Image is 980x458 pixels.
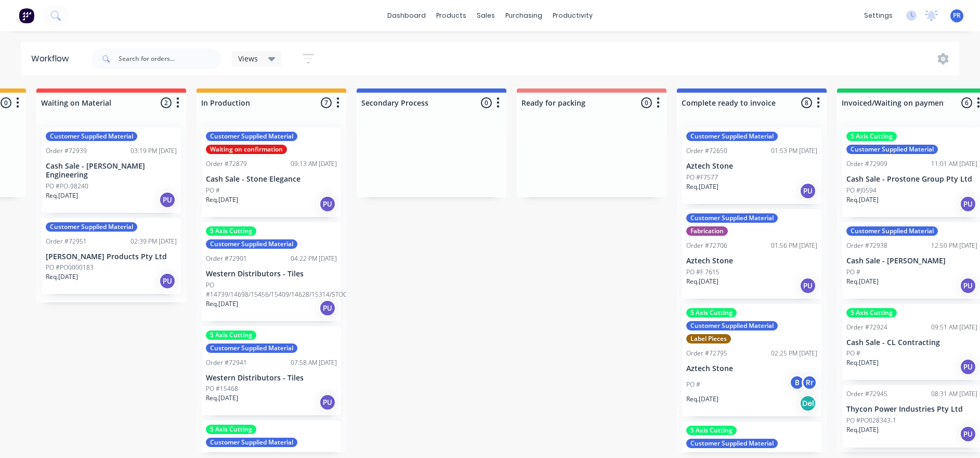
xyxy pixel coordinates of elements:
[46,272,78,282] p: Req. [DATE]
[686,146,727,156] div: Order #72650
[802,375,817,390] div: Rr
[960,196,976,212] div: PU
[46,222,137,232] div: Customer Supplied Material
[500,8,547,23] div: purchasing
[846,277,879,286] p: Req. [DATE]
[686,364,817,373] p: Aztech Stone
[472,8,500,23] div: sales
[960,426,976,442] div: PU
[130,146,177,156] div: 03:19 PM [DATE]
[159,192,176,208] div: PU
[931,241,977,250] div: 12:50 PM [DATE]
[686,277,718,286] p: Req. [DATE]
[382,8,431,23] a: dashboard
[846,338,977,347] p: Cash Sale - CL Contracting
[686,213,778,223] div: Customer Supplied Material
[431,8,472,23] div: products
[953,11,961,20] span: PR
[846,349,860,358] p: PO #
[686,268,720,277] p: PO #F 7615
[846,241,887,250] div: Order #72938
[789,375,805,390] div: B
[960,359,976,375] div: PU
[206,330,256,340] div: 5 Axis Cutting
[771,146,817,156] div: 01:53 PM [DATE]
[206,159,247,169] div: Order #72879
[682,209,821,299] div: Customer Supplied MaterialFabricationOrder #7270601:56 PM [DATE]Aztech StonePO #F 7615Req.[DATE]PU
[800,395,816,412] div: Del
[238,53,258,64] span: Views
[31,53,74,65] div: Workflow
[682,128,821,204] div: Customer Supplied MaterialOrder #7265001:53 PM [DATE]Aztech StonePO #F7577Req.[DATE]PU
[771,241,817,250] div: 01:56 PM [DATE]
[931,323,977,332] div: 09:51 AM [DATE]
[846,257,977,265] p: Cash Sale - [PERSON_NAME]
[846,425,879,435] p: Req. [DATE]
[686,349,727,358] div: Order #72795
[682,304,821,417] div: 5 Axis CuttingCustomer Supplied MaterialLabel PiecesOrder #7279502:25 PM [DATE]Aztech StonePO #BR...
[859,8,898,23] div: settings
[846,358,879,367] p: Req. [DATE]
[686,426,737,435] div: 5 Axis Cutting
[686,308,737,317] div: 5 Axis Cutting
[206,425,256,434] div: 5 Axis Cutting
[46,132,137,141] div: Customer Supplied Material
[46,182,88,191] p: PO #PO-98240
[202,222,341,321] div: 5 Axis CuttingCustomer Supplied MaterialOrder #7290104:22 PM [DATE]Western Distributors - TilesPO...
[202,326,341,416] div: 5 Axis CuttingCustomer Supplied MaterialOrder #7294107:58 AM [DATE]Western Distributors - TilesPO...
[846,416,896,425] p: PO #PO028343-1
[206,175,337,184] p: Cash Sale - Stone Elegance
[686,380,700,389] p: PO #
[686,173,718,182] p: PO #F7577
[206,344,297,353] div: Customer Supplied Material
[206,145,287,154] div: Waiting on confirmation
[846,145,938,154] div: Customer Supplied Material
[206,281,350,299] p: PO #14739/14698/15456/15409/14628/15314/STOCK
[846,268,860,277] p: PO #
[686,334,731,344] div: Label Pieces
[846,226,938,236] div: Customer Supplied Material
[846,186,877,195] p: PO #J0594
[206,239,297,249] div: Customer Supplied Material
[291,159,337,169] div: 09:13 AM [DATE]
[206,226,256,236] div: 5 Axis Cutting
[19,8,34,23] img: Factory
[319,196,336,212] div: PU
[547,8,598,23] div: productivity
[686,182,718,192] p: Req. [DATE]
[202,128,341,217] div: Customer Supplied MaterialWaiting on confirmationOrder #7287909:13 AM [DATE]Cash Sale - Stone Ele...
[686,162,817,171] p: Aztech Stone
[46,191,78,200] p: Req. [DATE]
[846,159,887,169] div: Order #72909
[46,146,87,156] div: Order #72939
[686,321,778,330] div: Customer Supplied Material
[846,308,897,317] div: 5 Axis Cutting
[206,195,238,205] p: Req. [DATE]
[686,395,718,404] p: Req. [DATE]
[46,162,177,180] p: Cash Sale - [PERSON_NAME] Engineering
[206,186,220,195] p: PO #
[206,299,238,309] p: Req. [DATE]
[686,226,728,236] div: Fabrication
[800,277,816,294] div: PU
[130,237,177,246] div: 02:39 PM [DATE]
[46,237,87,246] div: Order #72951
[206,438,297,447] div: Customer Supplied Material
[686,132,778,141] div: Customer Supplied Material
[206,254,247,263] div: Order #72901
[846,175,977,184] p: Cash Sale - Prostone Group Pty Ltd
[206,384,238,393] p: PO #15468
[800,183,816,199] div: PU
[42,218,181,295] div: Customer Supplied MaterialOrder #7295102:39 PM [DATE][PERSON_NAME] Products Pty LtdPO #PO0000183R...
[46,263,94,272] p: PO #PO0000183
[686,257,817,265] p: Aztech Stone
[291,254,337,263] div: 04:22 PM [DATE]
[686,439,778,448] div: Customer Supplied Material
[846,389,887,399] div: Order #72945
[206,393,238,403] p: Req. [DATE]
[46,252,177,261] p: [PERSON_NAME] Products Pty Ltd
[42,128,181,213] div: Customer Supplied MaterialOrder #7293903:19 PM [DATE]Cash Sale - [PERSON_NAME] EngineeringPO #PO-...
[931,159,977,169] div: 11:01 AM [DATE]
[206,374,337,383] p: Western Distributors - Tiles
[846,195,879,205] p: Req. [DATE]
